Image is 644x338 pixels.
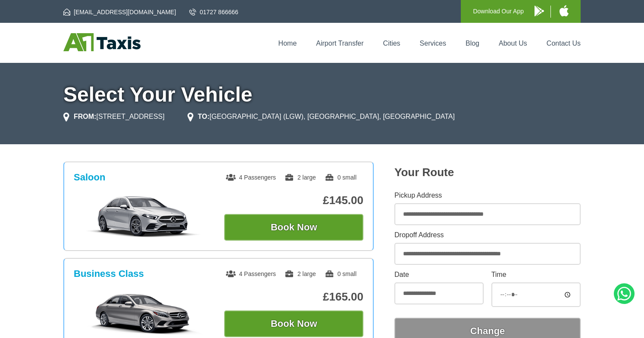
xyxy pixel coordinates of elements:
[226,174,276,181] span: 4 Passengers
[224,214,363,241] button: Book Now
[325,270,356,277] span: 0 small
[466,40,479,47] a: Blog
[74,172,105,183] h3: Saloon
[560,5,569,16] img: A1 Taxis iPhone App
[226,270,276,277] span: 4 Passengers
[278,40,297,47] a: Home
[224,310,363,337] button: Book Now
[189,8,238,16] a: 01727 866666
[325,174,356,181] span: 0 small
[63,33,141,51] img: A1 Taxis St Albans LTD
[63,84,581,105] h1: Select Your Vehicle
[78,195,208,238] img: Saloon
[394,271,484,278] label: Date
[63,8,176,16] a: [EMAIL_ADDRESS][DOMAIN_NAME]
[420,40,446,47] a: Services
[63,112,165,122] li: [STREET_ADDRESS]
[78,291,208,335] img: Business Class
[394,166,581,179] h2: Your Route
[316,40,363,47] a: Airport Transfer
[198,113,209,120] strong: TO:
[394,192,581,199] label: Pickup Address
[224,194,363,207] p: £145.00
[394,232,581,239] label: Dropoff Address
[284,270,316,277] span: 2 large
[499,40,527,47] a: About Us
[224,290,363,304] p: £165.00
[188,112,455,122] li: [GEOGRAPHIC_DATA] (LGW), [GEOGRAPHIC_DATA], [GEOGRAPHIC_DATA]
[535,6,544,16] img: A1 Taxis Android App
[74,268,144,279] h3: Business Class
[547,40,581,47] a: Contact Us
[284,174,316,181] span: 2 large
[383,40,400,47] a: Cities
[491,271,581,278] label: Time
[74,113,96,120] strong: FROM:
[473,6,524,17] p: Download Our App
